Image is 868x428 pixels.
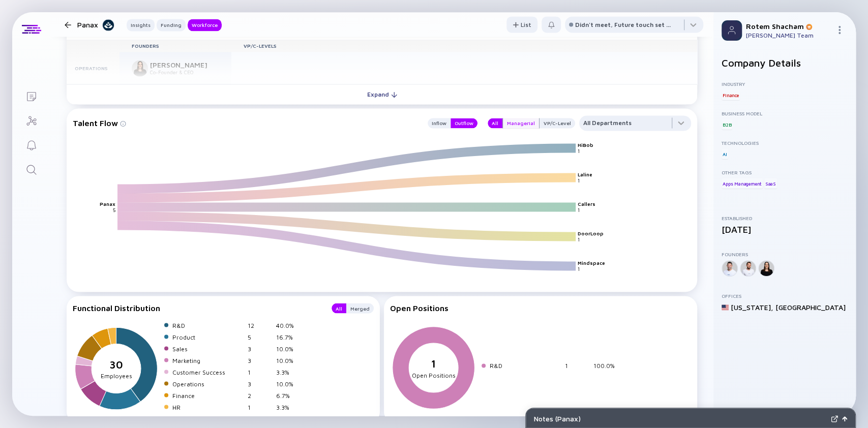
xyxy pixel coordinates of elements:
[835,26,844,34] img: Menu
[73,115,417,131] div: Talent Flow
[172,356,244,364] div: Marketing
[276,391,301,399] div: 6.7%
[248,403,272,411] div: 1
[722,110,848,116] div: Business Model
[451,118,477,128] button: Outflow
[578,230,604,236] text: DoorLoop
[540,118,575,128] button: VP/C-Level
[722,20,742,41] img: Profile Picture
[172,380,244,387] div: Operations
[12,108,50,132] a: Investor Map
[503,118,539,128] div: Managerial
[276,345,301,352] div: 10.0%
[428,118,451,128] button: Inflow
[276,380,301,387] div: 10.0%
[248,356,272,364] div: 3
[248,321,272,329] div: 12
[722,90,740,100] div: Finance
[565,361,589,369] div: 1
[73,303,321,313] div: Functional Distribution
[746,32,831,39] div: [PERSON_NAME] Team
[578,147,580,154] text: 1
[109,358,123,370] tspan: 30
[332,303,346,313] button: All
[172,333,244,341] div: Product
[127,20,155,30] div: Insights
[276,368,301,376] div: 3.3%
[490,361,561,369] div: R&D
[722,178,763,189] div: Apps Management
[722,293,848,299] div: Offices
[722,140,848,146] div: Technologies
[248,368,272,376] div: 1
[488,118,502,128] button: All
[248,333,272,341] div: 5
[77,18,114,31] div: Panax
[842,416,847,421] img: Open Notes
[101,372,132,380] tspan: Employees
[578,259,605,265] text: Mindspace
[127,19,155,31] button: Insights
[722,169,848,175] div: Other Tags
[276,356,301,364] div: 10.0%
[188,19,222,31] button: Workforce
[390,303,691,312] div: Open Positions
[248,345,272,352] div: 3
[12,132,50,157] a: Reminders
[578,200,595,206] text: Callers
[431,357,436,370] tspan: 1
[775,303,846,312] div: [GEOGRAPHIC_DATA]
[346,303,374,313] button: Merged
[113,206,115,212] text: 5
[831,415,838,422] img: Expand Notes
[722,81,848,87] div: Industry
[172,403,244,411] div: HR
[578,141,593,147] text: HiBob
[157,20,186,30] div: Funding
[722,304,729,311] img: United States Flag
[722,215,848,221] div: Established
[172,321,244,329] div: R&D
[722,251,848,257] div: Founders
[276,403,301,411] div: 3.3%
[764,178,777,189] div: SaaS
[12,83,50,108] a: Lists
[578,171,592,177] text: Laline
[506,16,537,33] button: List
[731,303,773,312] div: [US_STATE] ,
[578,177,580,183] text: 1
[172,368,244,376] div: Customer Success
[722,224,848,235] div: [DATE]
[361,86,403,102] div: Expand
[188,20,222,30] div: Workforce
[248,380,272,387] div: 3
[746,22,831,30] div: Rotem Shacham
[67,84,697,104] button: Expand
[575,21,672,28] div: Didn't meet, Future touch set in OPTX
[534,414,827,423] div: Notes ( Panax )
[172,345,244,352] div: Sales
[502,118,540,128] button: Managerial
[412,371,456,379] tspan: Open Positions
[172,391,244,399] div: Finance
[157,19,186,31] button: Funding
[578,206,580,212] text: 1
[276,321,301,329] div: 40.0%
[12,157,50,181] a: Search
[578,236,580,242] text: 1
[578,265,580,271] text: 1
[248,391,272,399] div: 2
[722,57,848,69] h2: Company Details
[593,361,618,369] div: 100.0%
[276,333,301,341] div: 16.7%
[100,200,115,206] text: Panax
[506,17,537,33] div: List
[722,149,728,159] div: AI
[722,119,732,130] div: B2B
